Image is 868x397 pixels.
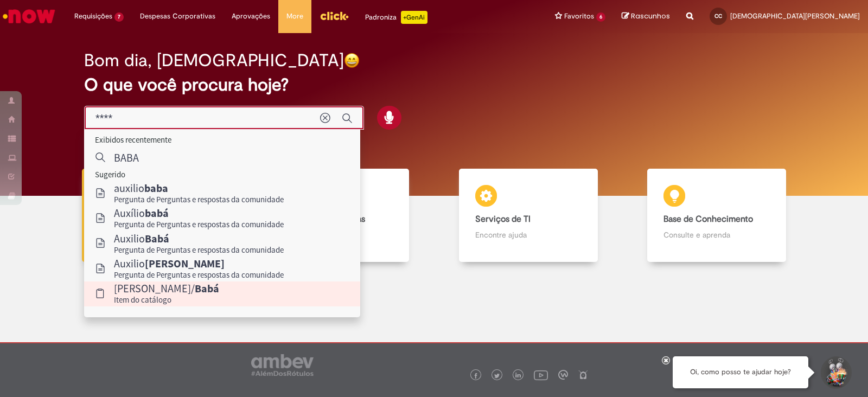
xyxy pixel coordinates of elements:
[57,169,246,262] a: Tirar dúvidas Tirar dúvidas com Lupi Assist e Gen Ai
[622,11,670,22] a: Rascunhos
[140,11,215,22] span: Despesas Corporativas
[534,368,548,382] img: logo_footer_youtube.png
[494,373,500,379] img: logo_footer_twitter.png
[631,11,670,21] span: Rascunhos
[401,11,427,24] p: +GenAi
[515,373,521,379] img: logo_footer_linkedin.png
[344,53,360,68] img: happy-face.png
[475,229,582,240] p: Encontre ajuda
[251,354,314,376] img: logo_footer_ambev_rotulo_gray.png
[673,356,808,388] div: Oi, como posso te ajudar hoje?
[730,11,860,21] span: [DEMOGRAPHIC_DATA][PERSON_NAME]
[365,11,427,24] div: Padroniza
[558,370,568,380] img: logo_footer_workplace.png
[564,11,594,22] span: Favoritos
[84,75,784,94] h2: O que você procura hoje?
[1,5,57,27] img: ServiceNow
[663,214,753,225] b: Base de Conhecimento
[578,370,588,380] img: logo_footer_naosei.png
[819,356,852,389] button: Iniciar Conversa de Suporte
[714,12,722,20] span: CC
[232,11,270,22] span: Aprovações
[114,12,124,22] span: 7
[475,214,531,225] b: Serviços de TI
[84,51,344,70] h2: Bom dia, [DEMOGRAPHIC_DATA]
[320,8,349,24] img: click_logo_yellow_360x200.png
[663,229,770,240] p: Consulte e aprenda
[623,169,812,262] a: Base de Conhecimento Consulte e aprenda
[74,11,112,22] span: Requisições
[473,373,478,379] img: logo_footer_facebook.png
[286,11,303,22] span: More
[434,169,623,262] a: Serviços de TI Encontre ajuda
[596,12,605,22] span: 6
